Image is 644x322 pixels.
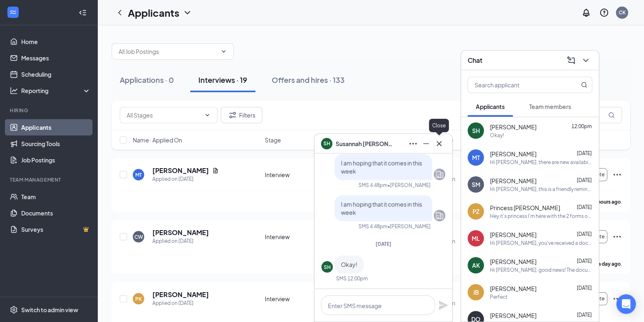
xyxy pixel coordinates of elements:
h5: [PERSON_NAME] [152,290,209,299]
div: AK [472,261,480,269]
div: Close [429,119,449,132]
span: Princess [PERSON_NAME] [490,204,560,212]
div: Interview [265,233,328,241]
a: Team [21,189,91,205]
div: Hey it's princess I'm here with the 2 forms of ID [490,213,592,220]
div: JB [473,288,479,296]
div: Interviews · 19 [198,75,247,85]
svg: ChevronLeft [115,8,125,18]
span: [DATE] [577,177,592,183]
svg: Analysis [10,87,18,95]
span: [PERSON_NAME] [490,177,536,185]
svg: Collapse [79,9,87,17]
a: Messages [21,50,91,66]
svg: Minimize [421,139,431,149]
a: Scheduling [21,66,91,82]
div: SH [324,264,331,271]
div: SM [472,180,480,189]
svg: ChevronDown [220,48,227,55]
div: ML [472,234,480,242]
div: PZ [473,207,479,215]
span: [DATE] [577,231,592,237]
svg: Ellipses [612,232,622,242]
button: Filter Filters [221,107,262,123]
span: • [PERSON_NAME] [387,182,431,189]
button: Cross [433,137,446,150]
span: Susannah [PERSON_NAME] [336,139,393,148]
span: • [PERSON_NAME] [387,223,431,230]
svg: ChevronDown [182,8,192,18]
div: Offers and hires · 133 [272,75,345,85]
a: Documents [21,205,91,221]
div: Applied on [DATE] [152,299,209,307]
svg: ComposeMessage [566,56,576,65]
svg: Cross [434,139,444,149]
div: Hi [PERSON_NAME], good news! The document signature request for [DEMOGRAPHIC_DATA]-fil-A - Team M... [490,266,592,273]
div: MT [135,171,142,178]
div: CK [619,9,626,16]
div: Applications · 0 [120,75,174,85]
span: I am hoping that it comes in this week [341,200,422,216]
span: [DATE] [577,285,592,291]
h5: [PERSON_NAME] [152,166,209,175]
div: Reporting [21,87,91,95]
svg: Ellipses [612,170,622,180]
svg: Company [435,211,444,220]
svg: Filter [228,110,237,120]
div: Okay! [490,132,504,139]
div: CW [134,233,143,240]
span: [DATE] [577,204,592,210]
svg: Plane [438,300,448,310]
span: [PERSON_NAME] [490,284,536,293]
svg: Settings [10,306,18,314]
span: [DATE] [577,150,592,156]
div: PK [135,295,142,302]
h3: Chat [468,56,482,65]
div: Hi [PERSON_NAME], there are new availabilities for an interview. This is a reminder to schedule y... [490,159,592,166]
svg: Company [435,169,444,179]
button: ChevronDown [579,54,592,67]
div: Applied on [DATE] [152,237,209,245]
b: 18 hours ago [591,199,621,205]
svg: MagnifyingGlass [581,82,587,88]
span: [PERSON_NAME] [490,311,536,320]
input: All Job Postings [119,47,217,56]
b: a day ago [598,261,621,267]
a: Applicants [21,119,91,135]
svg: ChevronDown [204,112,211,118]
h5: [PERSON_NAME] [152,228,209,237]
svg: Ellipses [612,294,622,304]
div: Switch to admin view [21,306,78,314]
div: Interview [265,171,328,179]
input: All Stages [127,111,201,120]
div: Applied on [DATE] [152,175,219,183]
svg: Notifications [581,8,591,18]
div: Hi [PERSON_NAME], you've received a document signature request from [DEMOGRAPHIC_DATA]-fil-A for ... [490,240,592,246]
span: [PERSON_NAME] [490,258,536,266]
div: Team Management [10,176,89,183]
svg: Ellipses [408,139,418,149]
div: SMS 12:00pm [336,275,368,282]
span: Team members [529,103,571,110]
button: Minimize [420,137,433,150]
a: Sourcing Tools [21,135,91,152]
span: [DATE] [577,258,592,264]
svg: MagnifyingGlass [608,112,615,118]
span: [DATE] [577,312,592,318]
svg: WorkstreamLogo [9,8,17,16]
span: [PERSON_NAME] [490,150,536,158]
a: Home [21,33,91,50]
h1: Applicants [128,6,179,20]
svg: ChevronDown [581,56,591,65]
div: Hiring [10,107,89,114]
button: ComposeMessage [565,54,578,67]
div: Perfect [490,293,508,300]
span: Applicants [476,103,505,110]
button: Ellipses [407,137,420,150]
a: SurveysCrown [21,221,91,238]
svg: QuestionInfo [599,8,609,18]
div: MT [472,153,480,162]
div: SH [472,127,480,135]
span: [PERSON_NAME] [490,123,536,131]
